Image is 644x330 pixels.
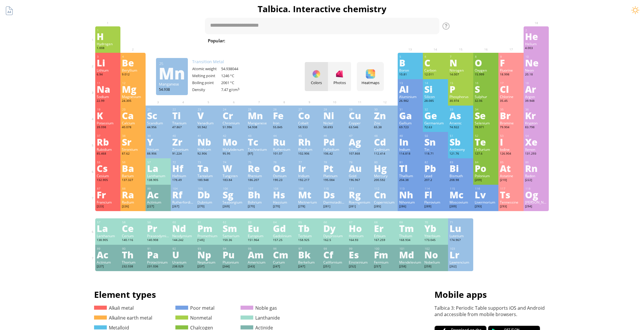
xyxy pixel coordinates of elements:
div: Popular: [208,37,230,45]
div: 14.007 [449,72,472,77]
div: Tantalum [197,173,220,178]
div: 127.6 [475,152,497,156]
div: Germanium [424,121,447,125]
div: 7.47 g/cm [221,87,250,92]
a: Alkaline earth metal [94,315,152,321]
div: 44 [273,134,295,138]
div: Ba [122,164,144,173]
div: Tungsten [223,173,245,178]
div: Xenon [525,147,547,152]
div: 32.06 [475,99,497,104]
div: 9 [500,55,522,59]
div: Lanthanum [147,173,169,178]
div: Fe [273,111,295,120]
div: 16 [475,81,497,85]
div: F [500,58,522,67]
div: Sodium [97,94,119,99]
sub: 4 [364,41,365,44]
div: Lithium [97,68,119,72]
div: 37 [97,134,119,138]
div: Sb [449,137,472,146]
div: Chromium [223,121,245,125]
div: Rhenium [248,173,270,178]
h1: Talbica. Interactive chemistry [91,3,554,15]
div: Photos [328,80,351,85]
div: 112.414 [374,152,396,156]
div: Potassium [97,121,119,125]
div: Niobium [197,147,220,152]
a: Poor metal [175,305,214,311]
div: Chlorine [500,94,522,99]
sup: 3 [238,87,239,91]
div: 3 [97,55,119,59]
div: 20 [122,108,144,111]
div: 28 [324,108,346,111]
a: Noble gas [241,305,277,311]
a: Nonmetal [175,315,212,321]
div: 83 [450,160,472,164]
div: 8 [475,55,497,59]
div: In [399,137,421,146]
div: 17 [500,81,522,85]
div: Mn [248,111,270,120]
div: 85 [500,160,522,164]
div: Br [500,111,522,120]
div: Titanium [172,121,195,125]
div: 38 [122,134,144,138]
div: Iridium [298,173,320,178]
div: Iodine [500,147,522,152]
div: Tin [424,147,447,152]
div: 88.906 [147,152,169,156]
div: Bi [449,164,472,173]
div: Cadmium [374,147,396,152]
div: 45 [298,134,320,138]
div: Indium [399,147,421,152]
div: 54.938044 [221,66,250,71]
div: 114.818 [399,152,421,156]
div: Beryllium [122,68,144,72]
div: 82 [425,160,447,164]
span: Methane [387,37,412,44]
div: B [399,58,421,67]
div: 39.948 [525,99,547,104]
div: 5 [399,55,421,59]
div: 30 [374,108,396,111]
div: 74 [223,160,245,164]
div: 11 [97,81,119,85]
div: Co [298,111,320,120]
div: Neon [525,68,547,72]
div: 101.07 [273,152,295,156]
div: Pt [323,164,346,173]
div: 131.293 [525,152,547,156]
div: 76 [273,160,295,164]
div: Hg [374,164,396,173]
div: Osmium [273,173,295,178]
div: 10.81 [399,72,421,77]
div: [97] [248,152,270,156]
div: Cd [374,137,396,146]
div: Copper [349,121,371,125]
div: 26.982 [399,99,421,104]
div: 36 [525,108,547,111]
div: 53 [500,134,522,138]
div: Ga [399,111,421,120]
div: 54.938 [159,87,185,92]
div: Nickel [323,121,346,125]
div: Pd [323,137,346,146]
div: 15.999 [475,72,497,77]
div: I [500,137,522,146]
div: Rn [525,164,547,173]
div: 126.904 [500,152,522,156]
div: 44.956 [147,125,169,130]
div: 87.62 [122,152,144,156]
div: Cr [223,111,245,120]
div: Rh [298,137,320,146]
div: 2061 °C [221,80,250,85]
div: 74.922 [449,125,472,130]
div: Ca [122,111,144,120]
div: 118.71 [424,152,447,156]
div: 48 [374,134,396,138]
div: 72.63 [424,125,447,130]
div: Rubidium [97,147,119,152]
div: Si [424,84,447,94]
